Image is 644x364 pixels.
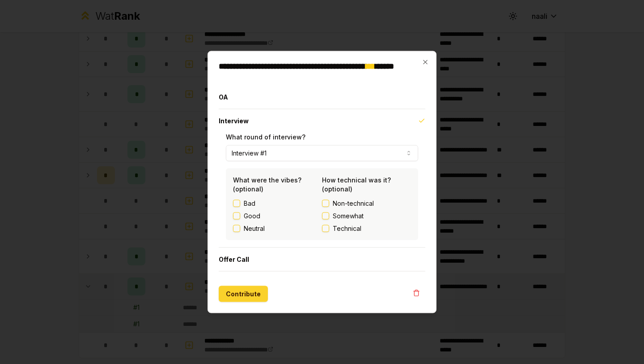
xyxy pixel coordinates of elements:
button: OA [219,86,425,109]
button: Interview [219,109,425,133]
button: Somewhat [322,212,329,220]
label: Good [244,212,260,221]
button: Non-technical [322,200,329,207]
div: Interview [219,133,425,247]
span: Somewhat [333,212,364,221]
button: Technical [322,225,329,232]
label: What were the vibes? (optional) [233,176,301,193]
label: Neutral [244,224,265,233]
label: How technical was it? (optional) [322,176,391,193]
label: Bad [244,199,255,208]
label: What round of interview? [226,133,305,141]
span: Non-technical [333,199,374,208]
span: Technical [333,224,361,233]
button: Offer Call [219,248,425,271]
button: Contribute [219,286,268,302]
